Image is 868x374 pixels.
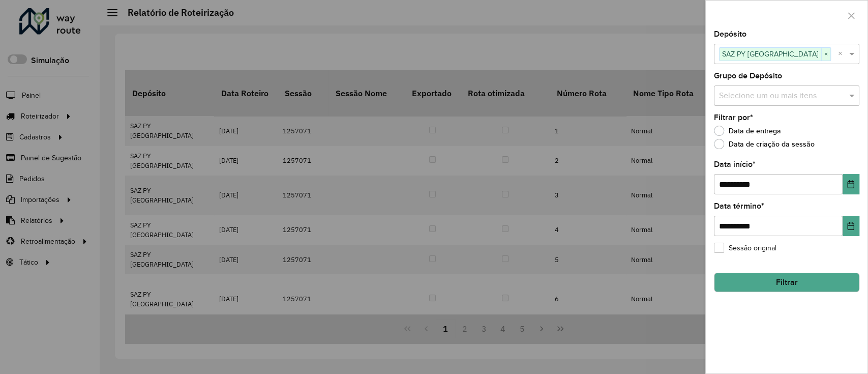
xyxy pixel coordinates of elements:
[714,273,859,292] button: Filtrar
[714,111,753,124] label: Filtrar por
[720,48,821,60] span: SAZ PY [GEOGRAPHIC_DATA]
[714,126,781,136] label: Data de entrega
[843,174,859,194] button: Choose Date
[838,48,847,60] span: Clear all
[821,48,830,61] span: ×
[714,243,776,253] label: Sessão original
[714,139,815,149] label: Data de criação da sessão
[714,200,764,212] label: Data término
[843,216,859,236] button: Choose Date
[714,158,756,170] label: Data início
[714,70,782,82] label: Grupo de Depósito
[714,28,746,40] label: Depósito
